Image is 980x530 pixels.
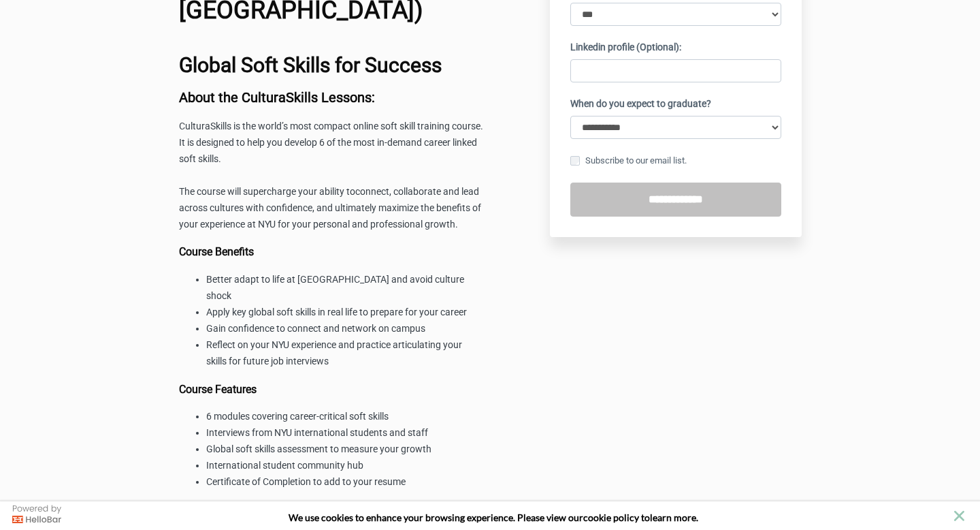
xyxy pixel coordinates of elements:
span: Interviews from NYU international students and staff [206,427,428,438]
span: Better adapt to life at [GEOGRAPHIC_DATA] and avoid culture shock [206,274,464,301]
b: Course Features [179,383,257,396]
h3: About the CulturaSkills Lessons: [179,90,484,105]
strong: to [641,512,650,523]
span: We use cookies to enhance your browsing experience. Please view our [289,512,583,523]
label: Subscribe to our email list. [570,153,687,168]
span: Reflect on your NYU experience and practice articulating your skills for future job interviews [206,339,462,367]
a: cookie policy [583,512,639,523]
button: close [951,508,968,525]
span: The course will supercharge your ability to [179,186,355,197]
b: Course Benefits [179,245,254,258]
label: Linkedin profile (Optional): [570,40,681,56]
span: Global soft skills assessment to measure your growth [206,443,431,454]
span: learn more. [650,512,698,523]
span: Gain confidence to connect and network on campus [206,323,425,334]
span: International student community hub [206,460,363,471]
span: Apply key global soft skills in real life to prepare for your career [206,307,467,317]
input: Subscribe to our email list. [570,156,580,166]
span: connect, collaborate and lead across cultures with confidence, and ultimately maximize the benefi... [179,186,481,230]
label: When do you expect to graduate? [570,96,711,112]
b: Global Soft Skills for Success [179,53,442,77]
span: Certificate of Completion to add to your resume [206,476,406,487]
span: 6 modules covering career-critical soft skills [206,411,389,422]
span: CulturaSkills is the world’s most compact online soft skill training course. It is designed to he... [179,121,483,164]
